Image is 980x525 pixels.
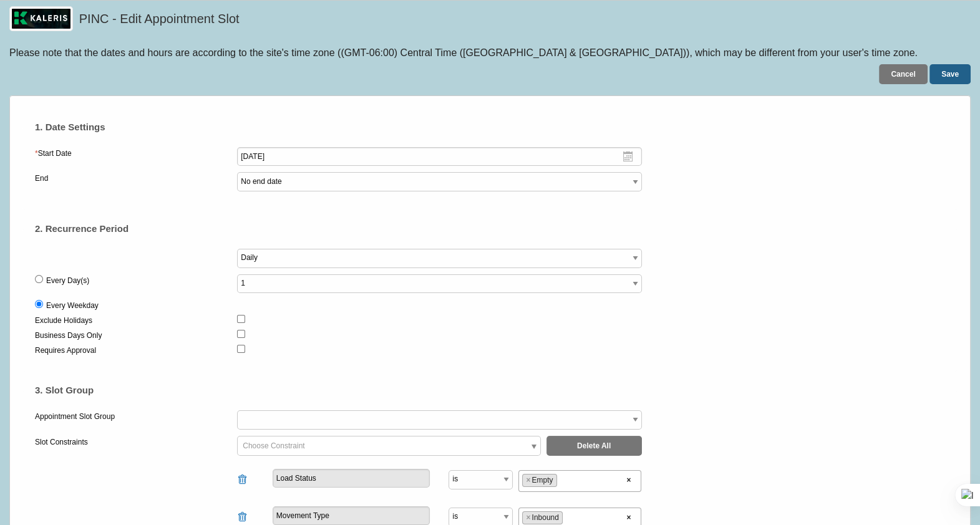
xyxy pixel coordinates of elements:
span: × [526,474,530,486]
h5: PINC - Edit Appointment Slot [79,10,964,31]
label: Slot Constraints [35,436,237,450]
li: Inbound [522,511,562,524]
span: Choose Constraint [243,441,304,450]
label: Start Date [35,147,237,161]
abbr: required [35,149,38,158]
legend: 2. Recurrence Period [33,221,130,236]
label: Business Days Only [35,329,237,343]
legend: 3. Slot Group [33,383,95,398]
label: Requires Approval [35,344,237,358]
div: Please note that the dates and hours are according to the site's time zone ((GMT-06:00) Central T... [9,46,971,60]
label: Every Weekday [35,299,945,314]
label: End [35,172,237,186]
a: Cancel [879,64,927,84]
label: Appointment Slot Group [35,410,237,424]
input: Save [929,64,971,84]
li: Empty [522,474,556,487]
label: Every Day(s) [35,274,237,289]
span: × [526,512,530,524]
input: Every Weekday [35,300,43,308]
img: logo_pnc-prd.png [9,6,73,31]
a: Delete All [546,436,642,456]
label: Exclude Holidays [35,314,237,328]
span: Remove all items [626,474,631,487]
legend: 1. Date Settings [33,120,107,135]
span: Remove all items [626,511,631,524]
input: Every Day(s) [35,275,43,283]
